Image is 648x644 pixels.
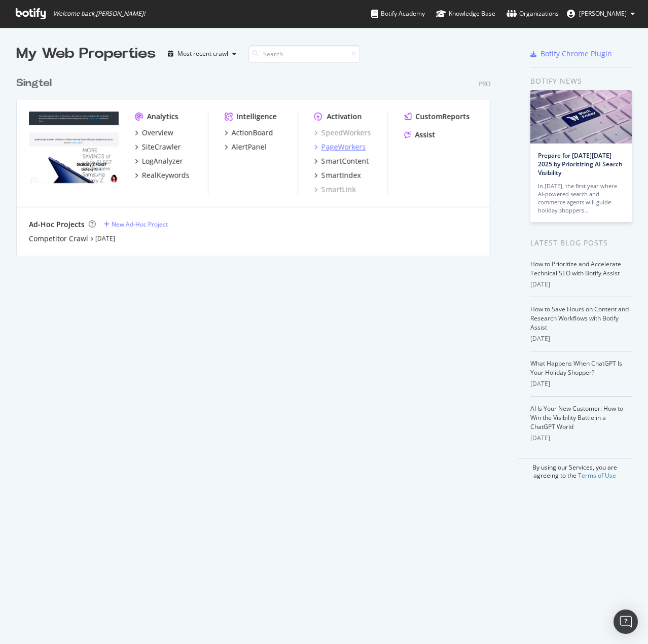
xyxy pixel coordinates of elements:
div: Singtel [16,76,52,91]
a: What Happens When ChatGPT Is Your Holiday Shopper? [530,359,622,377]
div: Knowledge Base [436,9,495,19]
a: How to Prioritize and Accelerate Technical SEO with Botify Assist [530,260,621,277]
a: Overview [135,128,173,138]
div: Activation [327,112,362,122]
div: In [DATE], the first year where AI-powered search and commerce agents will guide holiday shoppers… [538,182,624,214]
div: Ad-Hoc Projects [29,220,85,230]
a: LogAnalyzer [135,156,183,166]
div: grid [16,64,498,256]
div: Assist [415,130,435,140]
div: By using our Services, you are agreeing to the [518,458,632,480]
img: Prepare for Black Friday 2025 by Prioritizing AI Search Visibility [530,90,632,144]
a: ActionBoard [225,128,273,138]
div: Organizations [507,9,559,19]
div: [DATE] [530,334,632,343]
div: My Web Properties [16,44,156,64]
div: New Ad-Hoc Project [112,220,168,229]
span: Welcome back, [PERSON_NAME] ! [53,10,145,18]
a: How to Save Hours on Content and Research Workflows with Botify Assist [530,305,629,332]
a: PageWorkers [314,142,366,152]
div: [DATE] [530,280,632,289]
a: Terms of Use [578,471,616,480]
a: SpeedWorkers [314,128,371,138]
a: [DATE] [95,234,115,243]
a: Prepare for [DATE][DATE] 2025 by Prioritizing AI Search Visibility [538,151,623,177]
div: LogAnalyzer [142,156,183,166]
div: Most recent crawl [177,51,228,57]
a: SiteCrawler [135,142,181,152]
a: New Ad-Hoc Project [104,220,168,229]
a: SmartIndex [314,170,361,181]
div: RealKeywords [142,170,190,181]
div: SiteCrawler [142,142,181,152]
div: Botify Chrome Plugin [541,49,612,59]
button: [PERSON_NAME] [559,6,643,22]
div: [DATE] [530,434,632,443]
img: singtel.com [29,112,119,184]
div: ActionBoard [232,128,273,138]
div: CustomReports [415,112,470,122]
div: Botify Academy [371,9,425,19]
div: PageWorkers [321,142,366,152]
div: Latest Blog Posts [530,237,632,248]
a: RealKeywords [135,170,190,181]
button: Most recent crawl [164,46,240,62]
input: Search [248,45,360,63]
div: Pro [479,80,490,88]
div: Analytics [147,112,178,122]
span: Annie Koh [579,9,627,18]
div: Intelligence [237,112,277,122]
div: Botify news [530,76,632,87]
div: AlertPanel [232,142,267,152]
a: Botify Chrome Plugin [530,49,612,59]
a: Competitor Crawl [29,234,88,244]
div: Overview [142,128,173,138]
a: SmartLink [314,185,355,195]
div: SmartIndex [321,170,361,181]
div: SmartContent [321,156,369,166]
a: CustomReports [404,112,470,122]
a: Singtel [16,76,56,91]
a: SmartContent [314,156,369,166]
a: AlertPanel [225,142,267,152]
a: Assist [404,130,435,140]
a: AI Is Your New Customer: How to Win the Visibility Battle in a ChatGPT World [530,404,623,431]
div: [DATE] [530,379,632,388]
div: Open Intercom Messenger [614,610,638,634]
